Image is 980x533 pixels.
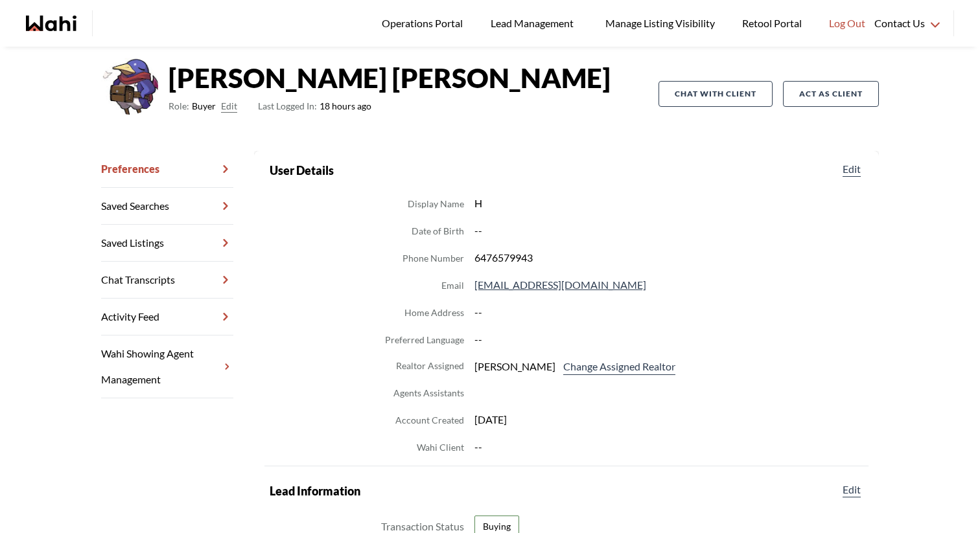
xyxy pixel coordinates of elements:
dd: [EMAIL_ADDRESS][DOMAIN_NAME] [474,277,863,293]
dt: Preferred Language [385,332,464,348]
span: Operations Portal [382,15,467,32]
span: Role: [169,98,189,114]
dd: -- [474,304,863,321]
dd: -- [474,438,863,455]
button: Chat with client [659,81,773,107]
dt: Realtor Assigned [396,358,464,375]
dd: -- [474,331,863,348]
span: [PERSON_NAME] [474,358,555,375]
dt: Home Address [404,305,464,321]
button: Edit [840,482,863,497]
button: Change Assigned Realtor [561,358,678,375]
h2: Lead Information [270,482,360,500]
span: Log Out [829,15,865,32]
span: Last Logged In: [258,100,317,111]
img: ACg8ocIzOi4g_ctzjhY5y5Usa3XEbqj_IoPu6ukTjl1yxKNmIb7JfsTn=s96-c [101,58,158,115]
button: Edit [840,161,863,177]
dd: H [474,195,863,212]
button: Act as Client [783,81,879,107]
dd: -- [474,222,863,239]
dt: Email [441,278,464,293]
dd: 6476579943 [474,249,863,266]
a: Saved Listings [101,225,233,262]
a: Chat Transcripts [101,262,233,299]
strong: [PERSON_NAME] [PERSON_NAME] [169,58,611,97]
dd: [DATE] [474,411,863,428]
dt: Date of Birth [412,223,464,239]
dt: Wahi Client [417,440,464,455]
span: Manage Listing Visibility [601,15,719,32]
span: Retool Portal [742,15,806,32]
dt: Account Created [395,413,464,428]
a: Wahi homepage [26,16,76,31]
a: Activity Feed [101,299,233,335]
dt: Phone Number [402,251,464,266]
span: Buyer [192,98,216,114]
dt: Display Name [408,196,464,212]
a: Saved Searches [101,188,233,225]
button: Edit [221,98,237,114]
span: Lead Management [491,15,578,32]
a: Preferences [101,151,233,188]
a: Wahi Showing Agent Management [101,335,233,398]
span: 18 hours ago [258,98,371,114]
dt: Agents Assistants [393,385,464,401]
h2: User Details [270,161,334,179]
